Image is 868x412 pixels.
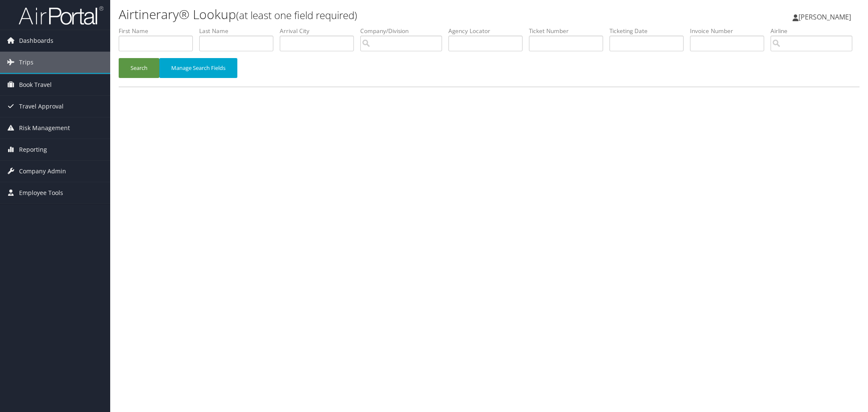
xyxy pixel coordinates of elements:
label: Agency Locator [448,27,529,35]
span: Dashboards [19,30,53,51]
span: Travel Approval [19,96,64,117]
span: Trips [19,52,33,73]
span: Employee Tools [19,182,63,203]
label: Ticket Number [529,27,609,35]
label: Invoice Number [690,27,771,35]
label: First Name [119,27,199,35]
a: [PERSON_NAME] [793,4,860,30]
img: airportal-logo.png [19,6,103,25]
span: Reporting [19,139,47,160]
small: (at least one field required) [236,8,357,22]
label: Arrival City [280,27,360,35]
span: Company Admin [19,161,66,182]
span: Risk Management [19,117,70,139]
h1: Airtinerary® Lookup [119,6,612,23]
label: Company/Division [360,27,448,35]
label: Ticketing Date [609,27,690,35]
span: Book Travel [19,74,52,95]
label: Airline [771,27,859,35]
button: Manage Search Fields [159,58,237,78]
span: [PERSON_NAME] [798,12,851,22]
button: Search [119,58,159,78]
label: Last Name [199,27,280,35]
